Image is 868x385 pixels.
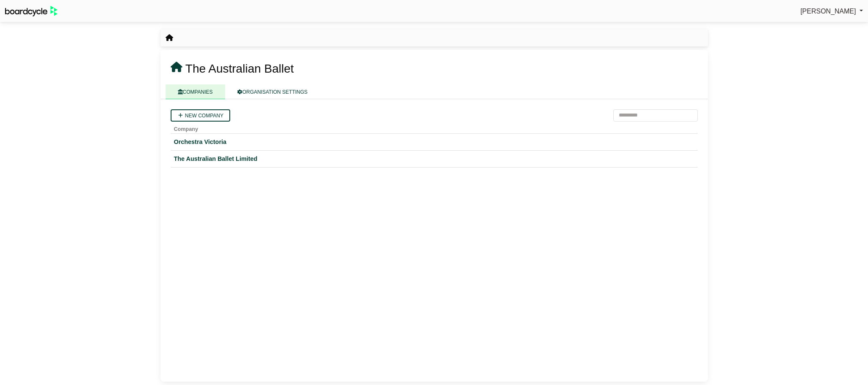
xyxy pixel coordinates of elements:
[800,8,856,15] span: [PERSON_NAME]
[185,62,294,75] span: The Australian Ballet
[171,122,698,134] th: Company
[5,6,57,16] img: BoardcycleBlackGreen-aaafeed430059cb809a45853b8cf6d952af9d84e6e89e1f1685b34bfd5cb7d64.svg
[166,84,225,99] a: COMPANIES
[166,33,173,43] nav: breadcrumb
[174,154,694,164] a: The Australian Ballet Limited
[171,109,230,122] a: New company
[174,137,694,147] a: Orchestra Victoria
[800,6,863,17] a: [PERSON_NAME]
[225,84,320,99] a: ORGANISATION SETTINGS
